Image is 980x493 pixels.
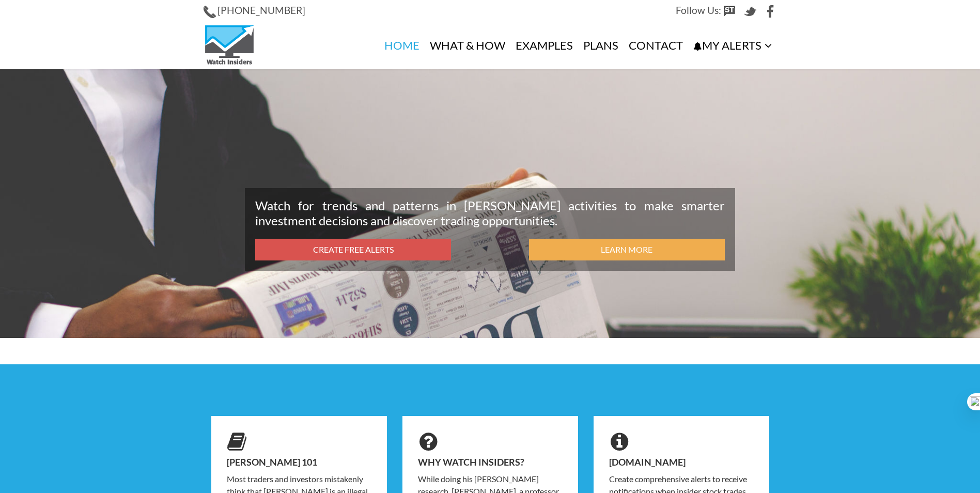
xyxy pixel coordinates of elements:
a: Contact [624,22,688,69]
a: Plans [578,22,624,69]
img: Twitter [744,5,756,18]
h4: [PERSON_NAME] 101 [227,457,371,468]
img: StockTwits [723,5,736,18]
a: My Alerts [688,22,777,69]
a: Create Free Alerts [255,239,451,261]
a: Home [379,22,425,69]
a: Learn More [529,239,725,261]
a: What & How [425,22,510,69]
h4: [DOMAIN_NAME] [609,457,754,468]
h4: Why Watch Insiders? [418,457,563,468]
span: Follow Us: [676,4,721,16]
p: Watch for trends and patterns in [PERSON_NAME] activities to make smarter investment decisions an... [255,198,725,228]
span: [PHONE_NUMBER] [217,4,305,16]
img: Phone [204,6,216,18]
img: Facebook [765,5,777,18]
a: Examples [510,22,578,69]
